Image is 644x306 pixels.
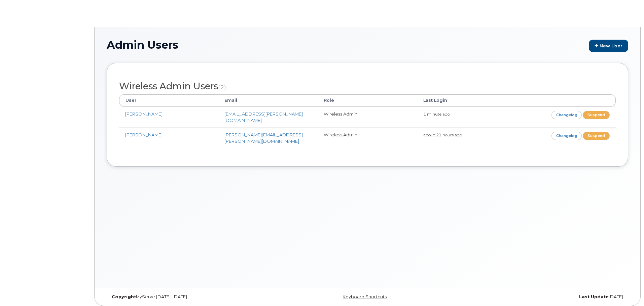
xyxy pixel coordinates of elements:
[112,294,136,299] strong: Copyright
[218,84,226,91] small: (2)
[224,111,303,123] a: [EMAIL_ADDRESS][PERSON_NAME][DOMAIN_NAME]
[583,111,610,119] a: Suspend
[583,132,610,140] a: Suspend
[579,294,609,299] strong: Last Update
[107,39,628,52] h1: Admin Users
[218,94,318,106] th: Email
[224,132,303,144] a: [PERSON_NAME][EMAIL_ADDRESS][PERSON_NAME][DOMAIN_NAME]
[551,111,582,119] a: Changelog
[119,94,218,106] th: User
[423,112,450,117] small: 1 minute ago
[318,106,417,127] td: Wireless Admin
[125,111,163,117] a: [PERSON_NAME]
[125,132,163,137] a: [PERSON_NAME]
[551,132,582,140] a: Changelog
[107,294,281,300] div: MyServe [DATE]–[DATE]
[589,40,628,52] a: New User
[318,127,417,148] td: Wireless Admin
[417,94,516,106] th: Last Login
[119,81,616,91] h2: Wireless Admin Users
[423,132,462,137] small: about 21 hours ago
[318,94,417,106] th: Role
[454,294,628,300] div: [DATE]
[343,294,387,299] a: Keyboard Shortcuts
